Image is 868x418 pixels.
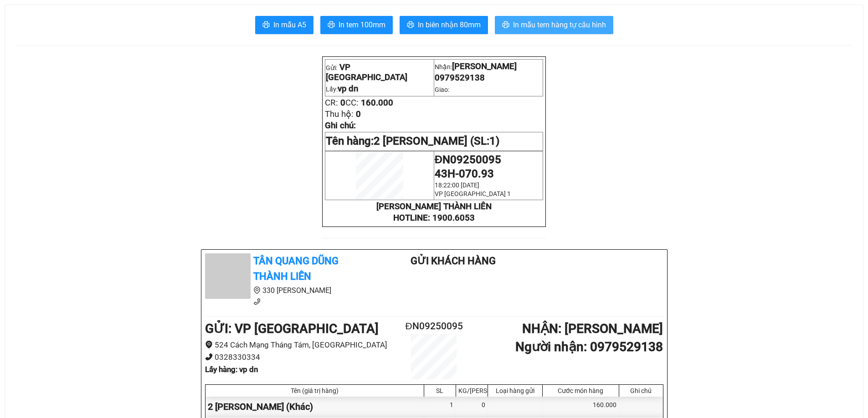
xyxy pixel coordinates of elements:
b: Lấy hàng : vp dn [205,365,258,374]
div: 2 [PERSON_NAME] (Khác) [205,397,424,417]
span: In tem 100mm [339,19,385,30]
div: SL [426,387,453,394]
li: 0328330334 [205,351,396,363]
div: Loại hàng gửi [490,387,540,394]
span: In mẫu A5 [273,19,306,30]
b: Gửi khách hàng [411,255,496,267]
strong: [PERSON_NAME] THÀNH LIÊN [376,201,492,212]
span: Lấy: [326,86,358,93]
button: printerIn mẫu tem hàng tự cấu hình [495,16,613,34]
span: vp dn [338,84,358,94]
span: 0979529138 [435,73,485,83]
div: 160.000 [543,397,619,417]
div: Tên (giá trị hàng) [208,387,421,394]
div: Ghi chú [621,387,661,394]
span: printer [328,21,335,30]
span: 160.000 [361,98,393,108]
span: Ghi chú: [325,121,356,131]
span: In biên nhận 80mm [418,19,481,30]
span: ĐN09250095 [435,153,501,166]
li: 524 Cách Mạng Tháng Tám, [GEOGRAPHIC_DATA] [205,339,396,351]
span: Tên hàng: [326,135,499,147]
span: 18:22:00 [DATE] [435,181,479,189]
b: Tân Quang Dũng Thành Liên [253,255,339,282]
span: phone [253,298,261,305]
span: printer [502,21,509,30]
b: Người nhận : 0979529138 [515,339,663,354]
p: Nhận: [435,61,542,71]
button: printerIn tem 100mm [320,16,393,34]
span: environment [205,341,213,348]
div: Cước món hàng [545,387,616,394]
span: 1) [489,135,499,147]
span: 43H-070.93 [435,167,494,180]
li: 330 [PERSON_NAME] [205,285,375,296]
span: environment [253,287,261,294]
span: Thu hộ: [325,109,354,119]
strong: HOTLINE: 1900.6053 [393,213,475,223]
b: GỬI : VP [GEOGRAPHIC_DATA] [205,321,379,336]
span: 0 [356,109,361,119]
span: VP [GEOGRAPHIC_DATA] [326,62,407,82]
span: phone [205,353,213,361]
b: NHẬN : [PERSON_NAME] [522,321,663,336]
div: KG/[PERSON_NAME] [458,387,485,394]
span: [PERSON_NAME] [452,61,517,71]
span: printer [262,21,270,30]
span: In mẫu tem hàng tự cấu hình [513,19,606,30]
span: CC: [345,98,359,108]
p: Gửi: [326,62,433,82]
span: 2 [PERSON_NAME] (SL: [374,135,499,147]
div: 0 [456,397,488,417]
span: printer [407,21,414,30]
span: 0 [340,98,345,108]
span: CR: [325,98,338,108]
div: 1 [424,397,456,417]
button: printerIn mẫu A5 [255,16,313,34]
h2: ĐN09250095 [396,319,473,334]
span: Giao: [435,86,449,93]
button: printerIn biên nhận 80mm [400,16,488,34]
span: VP [GEOGRAPHIC_DATA] 1 [435,190,511,197]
